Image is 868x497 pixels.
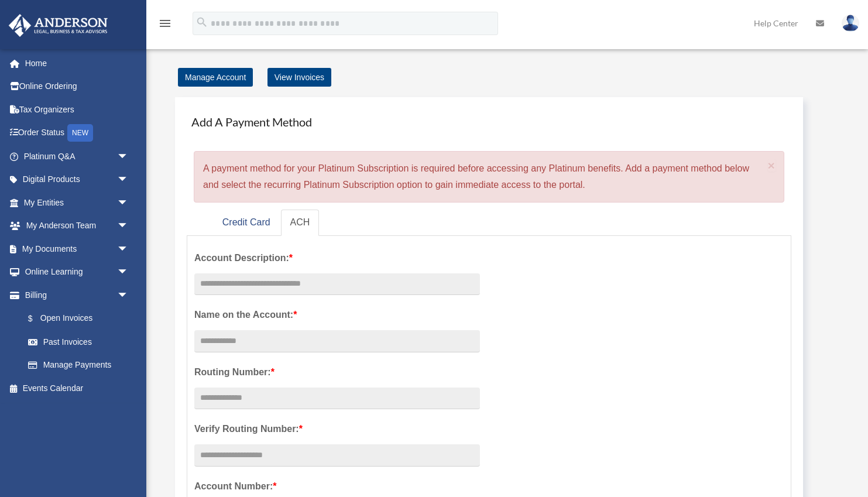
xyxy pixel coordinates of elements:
[117,145,140,169] span: arrow_drop_down
[195,16,208,29] i: search
[35,311,40,326] span: $
[281,210,320,236] a: ACH
[5,14,111,37] img: Anderson Advisors Platinum Portal
[768,159,776,172] span: ×
[8,191,146,214] a: My Entitiesarrow_drop_down
[16,307,146,331] a: $Open Invoices
[8,75,146,98] a: Online Ordering
[8,376,146,400] a: Events Calendar
[8,237,146,261] a: My Documentsarrow_drop_down
[842,15,859,32] img: User Pic
[117,283,140,307] span: arrow_drop_down
[8,121,146,145] a: Order StatusNEW
[117,261,140,285] span: arrow_drop_down
[768,159,776,172] button: Close
[194,364,480,381] label: Routing Number:
[213,210,280,236] a: Credit Card
[8,98,146,121] a: Tax Organizers
[187,109,791,135] h4: Add A Payment Method
[8,261,146,284] a: Online Learningarrow_drop_down
[194,307,480,323] label: Name on the Account:
[158,16,172,30] i: menu
[158,20,172,30] a: menu
[8,145,146,168] a: Platinum Q&Aarrow_drop_down
[194,250,480,266] label: Account Description:
[194,478,480,495] label: Account Number:
[267,68,331,87] a: View Invoices
[117,168,140,192] span: arrow_drop_down
[8,52,146,75] a: Home
[117,237,140,261] span: arrow_drop_down
[117,191,140,215] span: arrow_drop_down
[178,68,253,87] a: Manage Account
[194,421,480,437] label: Verify Routing Number:
[8,214,146,238] a: My Anderson Teamarrow_drop_down
[8,283,146,307] a: Billingarrow_drop_down
[194,151,784,203] div: A payment method for your Platinum Subscription is required before accessing any Platinum benefit...
[67,124,93,142] div: NEW
[117,214,140,238] span: arrow_drop_down
[8,168,146,191] a: Digital Productsarrow_drop_down
[16,354,140,377] a: Manage Payments
[16,330,146,354] a: Past Invoices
